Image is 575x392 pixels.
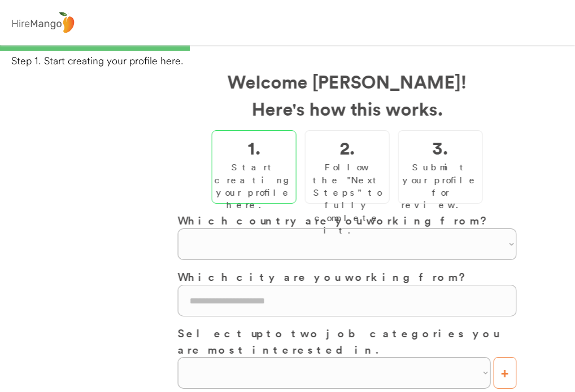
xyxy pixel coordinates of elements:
h2: 1. [247,134,260,161]
div: Start creating your profile here. [215,161,294,212]
h3: Select up to two job categories you are most interested in. [178,325,517,357]
div: 33% [2,45,573,51]
h2: Welcome [PERSON_NAME]! Here's how this works. [178,68,517,122]
div: Submit your profile for review. [402,161,480,212]
h3: Which country are you working from? [178,212,517,228]
button: + [494,357,517,389]
h3: Which city are you working from? [178,268,517,285]
h2: 3. [433,134,448,161]
div: Follow the "Next Steps" to fully complete it. [308,161,386,236]
img: logo%20-%20hiremango%20gray.png [8,10,77,36]
div: Step 1. Start creating your profile here. [11,54,575,68]
h2: 2. [339,134,355,161]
